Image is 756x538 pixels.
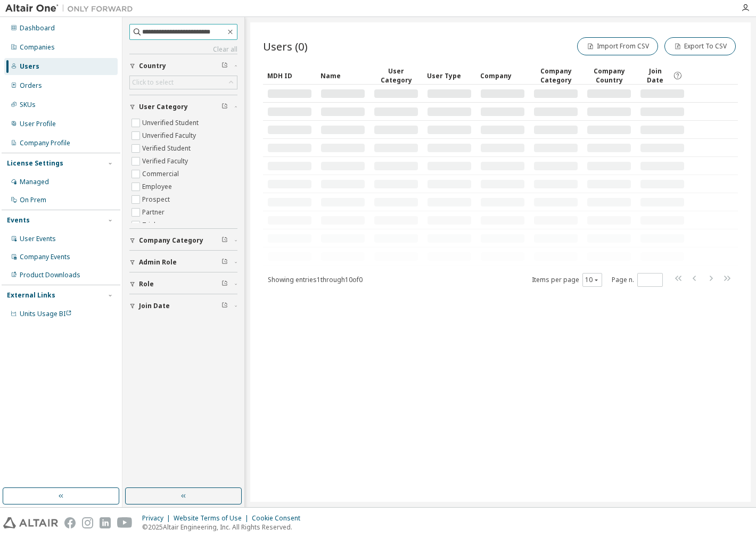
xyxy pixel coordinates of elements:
[20,139,70,147] div: Company Profile
[20,62,39,71] div: Users
[20,24,55,32] div: Dashboard
[20,253,70,261] div: Company Events
[577,37,658,55] button: Import From CSV
[139,62,166,70] span: Country
[20,309,72,318] span: Units Usage BI
[142,219,158,231] label: Trial
[142,142,193,155] label: Verified Student
[82,517,93,528] img: instagram.svg
[142,523,307,532] p: © 2025 Altair Engineering, Inc. All Rights Reserved.
[20,81,42,90] div: Orders
[20,196,46,204] div: On Prem
[139,103,188,111] span: User Category
[129,294,237,318] button: Join Date
[533,67,578,85] div: Company Category
[130,76,237,89] div: Click to select
[612,273,663,287] span: Page n.
[139,236,203,245] span: Company Category
[142,193,172,206] label: Prospect
[221,302,228,310] span: Clear filter
[129,272,237,296] button: Role
[3,517,58,528] img: altair_logo.svg
[139,302,170,310] span: Join Date
[268,275,363,284] span: Showing entries 1 through 10 of 0
[20,120,56,128] div: User Profile
[263,39,308,54] span: Users (0)
[139,280,154,288] span: Role
[664,37,736,55] button: Export To CSV
[673,71,683,80] svg: Date when the user was first added or directly signed up. If the user was deleted and later re-ad...
[20,271,80,279] div: Product Downloads
[142,155,190,168] label: Verified Faculty
[142,129,198,142] label: Unverified Faculty
[7,291,55,300] div: External Links
[252,514,307,523] div: Cookie Consent
[20,235,56,243] div: User Events
[221,236,228,245] span: Clear filter
[142,206,167,219] label: Partner
[321,67,365,84] div: Name
[374,67,418,85] div: User Category
[64,517,76,528] img: facebook.svg
[587,67,631,85] div: Company Country
[7,216,30,225] div: Events
[129,229,237,252] button: Company Category
[20,101,36,109] div: SKUs
[129,251,237,274] button: Admin Role
[585,276,599,284] button: 10
[640,67,670,85] span: Join Date
[20,43,55,52] div: Companies
[221,280,228,288] span: Clear filter
[221,103,228,111] span: Clear filter
[132,78,174,87] div: Click to select
[100,517,111,528] img: linkedin.svg
[142,117,201,129] label: Unverified Student
[7,159,63,168] div: License Settings
[221,258,228,267] span: Clear filter
[174,514,252,523] div: Website Terms of Use
[532,273,602,287] span: Items per page
[142,180,174,193] label: Employee
[427,67,472,84] div: User Type
[129,95,237,119] button: User Category
[221,62,228,70] span: Clear filter
[142,168,181,180] label: Commercial
[142,514,174,523] div: Privacy
[129,45,237,54] a: Clear all
[5,3,138,14] img: Altair One
[480,67,525,84] div: Company
[139,258,177,267] span: Admin Role
[117,517,133,528] img: youtube.svg
[267,67,312,84] div: MDH ID
[20,178,49,186] div: Managed
[129,54,237,78] button: Country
